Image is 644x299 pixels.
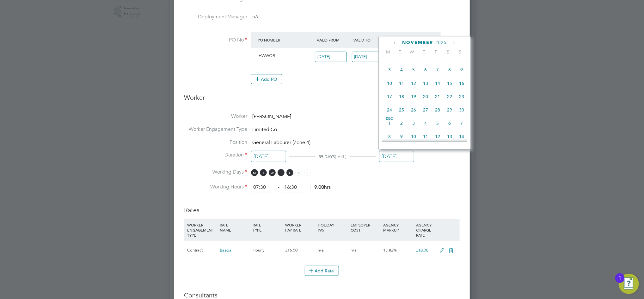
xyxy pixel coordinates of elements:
span: 29 [444,104,456,116]
span: 1 [383,117,396,129]
label: PO No [184,37,247,43]
span: F [430,49,442,55]
label: Position [184,139,247,146]
span: S [304,169,311,176]
span: 19 [408,91,420,103]
input: Select one [379,151,414,162]
span: Limited Co [252,126,277,133]
label: Worker Engagement Type [184,126,247,133]
span: 9.00hrs [311,184,331,190]
span: 24 [383,104,396,116]
span: T [394,49,406,55]
span: 13 [444,130,456,143]
div: RATE NAME [218,219,251,236]
label: Duration [184,152,247,158]
div: Contract [186,241,218,259]
span: M [251,169,258,176]
span: 7 [432,64,444,76]
span: n/a [318,247,324,253]
span: [PERSON_NAME] [252,113,291,120]
span: 13.82% [383,247,397,253]
span: 2 [396,117,408,129]
span: 9 [456,64,468,76]
span: 10 [383,77,396,89]
input: Select one [251,151,286,162]
span: n/a [351,247,357,253]
span: 4 [396,64,408,76]
div: WORKER PAY RATE [284,219,316,236]
span: 11 [420,130,432,143]
span: 11 [396,77,408,89]
div: 1 [618,278,621,286]
span: Bascis [220,247,231,253]
span: 25 [396,104,408,116]
span: 3 [408,117,420,129]
span: 3 [383,64,396,76]
div: Valid To [352,34,389,46]
span: S [442,49,454,55]
span: 14 [432,77,444,89]
span: M [382,49,394,55]
span: 17 [383,91,396,103]
label: Deployment Manager [184,14,247,20]
span: 28 [432,104,444,116]
span: 23 [456,91,468,103]
input: 17:00 [282,182,306,193]
span: £18.78 [416,247,428,253]
span: 5 [408,64,420,76]
span: 8 [383,130,396,143]
span: 12 [432,130,444,143]
span: W [269,169,276,176]
div: Valid From [315,34,352,46]
span: 13 [420,77,432,89]
span: S [295,169,302,176]
div: Hourly [251,241,284,259]
label: Working Hours [184,184,247,190]
button: Open Resource Center, 1 new notification [619,274,639,294]
span: 20 [420,91,432,103]
div: EMPLOYER COST [349,219,382,236]
span: 7 [456,117,468,129]
input: Select one [315,52,347,62]
span: F [286,169,293,176]
span: Dec [383,117,396,120]
span: 6 [444,117,456,129]
span: 10 [408,130,420,143]
span: ‐ [277,184,281,190]
div: PO Number [256,34,315,46]
div: HOLIDAY PAY [316,219,349,236]
span: 6 [420,64,432,76]
span: 16 [456,77,468,89]
div: AGENCY CHARGE RATE [414,219,436,241]
span: ( + 0 ) [335,154,347,159]
h3: Worker [184,93,460,107]
span: 22 [444,91,456,103]
span: 9 [396,130,408,143]
button: Add Rate [305,266,339,276]
span: T [278,169,285,176]
label: Worker [184,113,247,120]
input: 08:00 [251,182,275,193]
label: Working Days [184,169,247,175]
span: 2025 [435,40,447,45]
div: £16.50 [284,241,316,259]
div: AGENCY MARKUP [382,219,414,236]
span: General Labourer (Zone 4) [252,139,310,146]
span: November [402,40,433,45]
span: 8 [444,64,456,76]
span: 26 [408,104,420,116]
input: Select one [352,52,384,62]
span: W [406,49,418,55]
span: n/a [252,14,260,20]
span: 5 [432,117,444,129]
span: 59 DAYS [319,154,335,159]
span: 30 [456,104,468,116]
span: 4 [420,117,432,129]
div: WORKER ENGAGEMENT TYPE [186,219,218,241]
span: T [260,169,267,176]
div: Expiry [389,34,426,46]
button: Add PO [251,74,282,84]
span: 21 [432,91,444,103]
h3: Rates [184,200,460,214]
span: 27 [420,104,432,116]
